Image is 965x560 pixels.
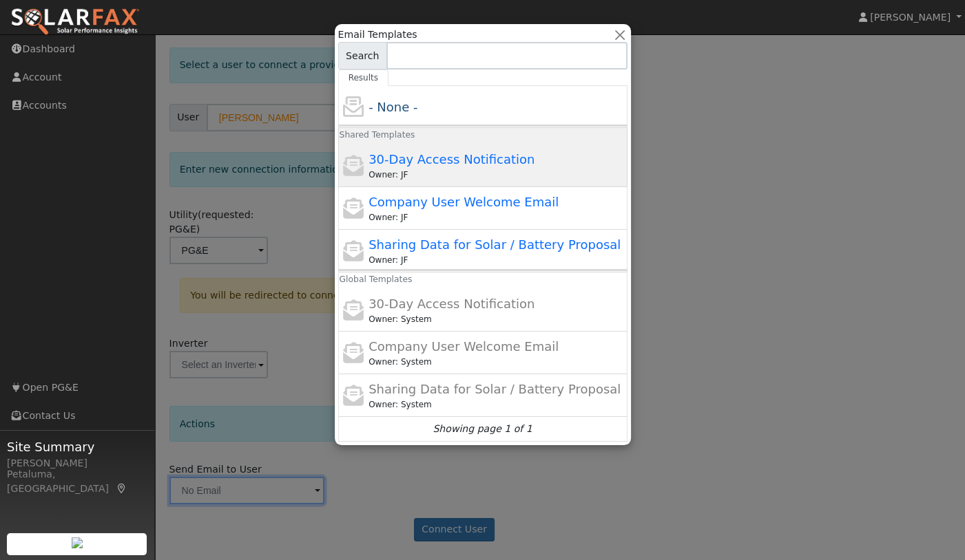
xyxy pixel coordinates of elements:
div: Jayson Fernandes [369,254,624,266]
span: Company User Welcome Email [369,339,559,354]
img: SolarFax [10,8,140,36]
i: Showing page 1 of 1 [433,422,532,436]
div: Jayson Fernandes [369,211,624,224]
div: Leroy Coffman [369,398,624,411]
h6: Global Templates [330,270,349,290]
span: Sharing Data for Solar / Battery Proposal [369,237,621,252]
span: 30-Day Access Notification [369,297,535,311]
div: [PERSON_NAME] [7,456,147,471]
span: Company User Welcome Email [369,195,559,209]
div: Jayson Fernandes [369,169,624,181]
span: [PERSON_NAME] [870,12,951,23]
span: Site Summary [7,438,147,456]
div: Petaluma, [GEOGRAPHIC_DATA] [7,467,147,496]
span: Sharing Data for Solar / Battery Proposal [369,382,621,396]
div: Leroy Coffman [369,313,624,325]
span: 30-Day Access Notification [369,152,535,166]
h6: Shared Templates [330,125,349,145]
a: Results [338,69,389,86]
div: Leroy Coffman [369,356,624,368]
span: Search [338,42,387,69]
a: Map [116,483,128,494]
span: Email Templates [338,28,417,42]
img: retrieve [72,537,83,548]
span: - None - [369,100,417,114]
